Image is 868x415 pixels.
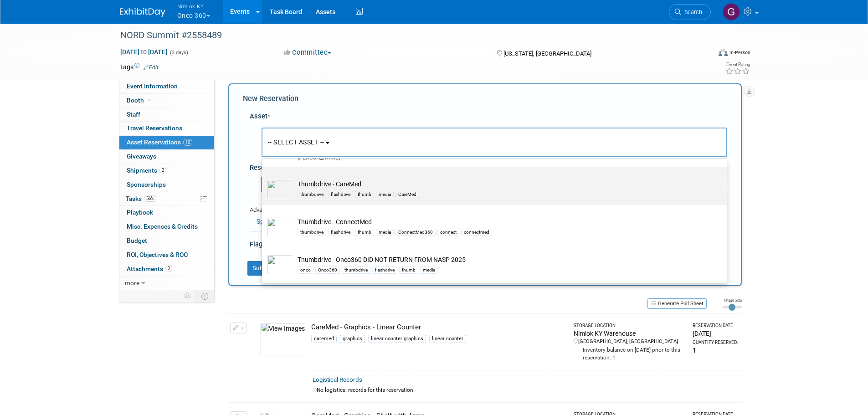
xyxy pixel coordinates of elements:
[355,229,374,236] div: thumb
[169,50,188,56] span: (3 days)
[657,47,751,61] div: Event Format
[574,323,685,329] div: Storage Location:
[119,108,214,122] a: Staff
[293,179,709,200] td: Thumbdrive - CareMed
[328,229,353,236] div: flashdrive
[119,178,214,192] a: Sponsorships
[119,80,214,93] a: Event Information
[293,255,709,275] td: Thumbdrive - Onco360 DID NOT RETURN FROM NASP 2025
[148,97,153,102] i: Booth reservation complete
[139,48,148,56] span: to
[461,229,492,236] div: connectmed
[257,218,357,225] a: Specify Shipping Logistics Category
[127,209,153,216] span: Playbook
[180,290,196,302] td: Personalize Event Tab Strip
[119,164,214,178] a: Shipments2
[311,323,565,332] div: CareMed - Graphics - Linear Counter
[243,94,298,103] span: New Reservation
[127,237,147,244] span: Budget
[723,3,740,20] img: Gwendalyn Bauer
[693,323,738,329] div: Reservation Date:
[119,206,214,220] a: Playbook
[117,27,697,44] div: NORD Summit #2558489
[693,339,738,346] div: Quantity Reserved:
[298,191,326,198] div: thumbdrive
[119,136,214,149] a: Asset Reservations10
[293,217,709,237] td: Thumbdrive - ConnectMed
[144,195,156,202] span: 56%
[669,4,711,20] a: Search
[119,192,214,206] a: Tasks56%
[311,335,337,343] div: caremed
[340,335,365,343] div: graphics
[120,48,168,56] span: [DATE] [DATE]
[247,261,277,276] button: Submit
[127,265,172,272] span: Attachments
[376,229,394,236] div: media
[119,94,214,108] a: Booth
[120,8,165,17] img: ExhibitDay
[159,167,166,174] span: 2
[119,262,214,276] a: Attachments2
[165,265,172,272] span: 2
[313,376,362,383] a: Logistical Records
[183,139,192,146] span: 10
[420,266,438,274] div: media
[719,49,728,56] img: Format-Inperson.png
[399,266,418,274] div: thumb
[250,112,727,121] div: Asset
[376,191,394,198] div: media
[395,191,419,198] div: CareMed
[250,163,727,173] div: Reservation Notes
[119,248,214,262] a: ROI, Objectives & ROO
[127,251,188,258] span: ROI, Objectives & ROO
[298,229,326,236] div: thumbdrive
[119,150,214,164] a: Giveaways
[681,9,702,15] span: Search
[574,338,685,345] div: [GEOGRAPHIC_DATA], [GEOGRAPHIC_DATA]
[119,234,214,248] a: Budget
[574,345,685,362] div: Inventory balance on [DATE] prior to this reservation: 1
[503,50,591,57] span: [US_STATE], [GEOGRAPHIC_DATA]
[268,138,324,146] span: -- SELECT ASSET --
[127,181,166,188] span: Sponsorships
[195,290,214,302] td: Toggle Event Tabs
[262,128,727,157] button: -- SELECT ASSET --
[177,1,210,11] span: Nimlok KY
[647,298,707,309] button: Generate Pull Sheet
[355,191,374,198] div: thumb
[127,138,192,146] span: Asset Reservations
[429,335,466,343] div: linear counter
[127,124,182,132] span: Travel Reservations
[119,220,214,234] a: Misc. Expenses & Credits
[368,335,426,343] div: linear counter graphics
[127,223,198,230] span: Misc. Expenses & Credits
[127,153,156,160] span: Giveaways
[281,48,335,57] button: Committed
[342,266,370,274] div: thumbdrive
[250,240,264,248] span: Flag:
[126,195,156,202] span: Tasks
[120,62,159,72] td: Tags
[693,346,738,355] div: 1
[723,297,742,303] div: Image Size
[693,329,738,338] div: [DATE]
[144,64,159,71] a: Edit
[574,329,685,338] div: Nimlok KY Warehouse
[119,277,214,290] a: more
[315,266,340,274] div: Onco360
[395,229,436,236] div: ConnectMed360
[328,191,353,198] div: flashdrive
[372,266,397,274] div: flashdrive
[127,82,178,90] span: Event Information
[313,386,738,394] div: No logistical records for this reservation.
[729,49,750,56] div: In-Person
[437,229,459,236] div: connect
[125,279,139,287] span: more
[298,266,313,274] div: onco
[250,206,727,215] div: Advanced Options
[119,122,214,135] a: Travel Reservations
[725,62,750,67] div: Event Rating
[127,167,166,174] span: Shipments
[127,111,140,118] span: Staff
